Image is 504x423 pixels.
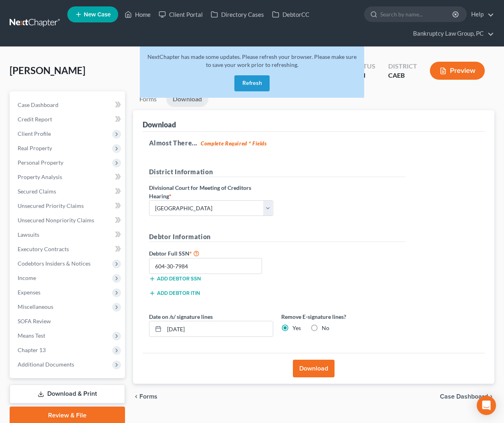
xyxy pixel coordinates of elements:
[234,75,270,91] button: Refresh
[18,332,45,339] span: Means Test
[18,130,51,137] span: Client Profile
[84,12,111,18] span: New Case
[18,116,52,123] span: Credit Report
[322,324,329,332] label: No
[388,71,417,80] div: CAEB
[18,318,51,324] span: SOFA Review
[11,213,125,228] a: Unsecured Nonpriority Claims
[18,173,62,180] span: Property Analysis
[488,393,494,400] i: chevron_right
[440,393,494,400] a: Case Dashboard chevron_right
[18,274,36,281] span: Income
[440,393,488,400] span: Case Dashboard
[133,393,168,400] button: chevron_left Forms
[10,64,85,76] span: [PERSON_NAME]
[18,159,63,166] span: Personal Property
[281,312,405,321] label: Remove E-signature lines?
[133,91,163,107] a: Forms
[149,276,201,282] button: Add debtor SSN
[409,26,494,41] a: Bankruptcy Law Group, PC
[467,7,494,22] a: Help
[143,120,176,129] div: Download
[11,184,125,199] a: Secured Claims
[18,289,40,296] span: Expenses
[149,138,479,148] h5: Almost There...
[18,231,39,238] span: Lawsuits
[18,188,56,195] span: Secured Claims
[149,312,213,321] label: Date on /s/ signature lines
[18,303,53,310] span: Miscellaneous
[149,167,405,177] h5: District Information
[145,248,277,258] label: Debtor Full SSN
[18,346,46,353] span: Chapter 13
[11,170,125,184] a: Property Analysis
[149,258,262,274] input: XXX-XX-XXXX
[18,217,94,224] span: Unsecured Nonpriority Claims
[164,321,273,336] input: MM/DD/YYYY
[11,228,125,242] a: Lawsuits
[207,7,268,22] a: Directory Cases
[121,7,155,22] a: Home
[139,393,157,400] span: Forms
[11,242,125,256] a: Executory Contracts
[11,199,125,213] a: Unsecured Priority Claims
[268,7,313,22] a: DebtorCC
[11,98,125,112] a: Case Dashboard
[149,183,273,200] label: Divisional Court for Meeting of Creditors Hearing
[201,140,267,147] strong: Complete Required * Fields
[388,62,417,71] div: District
[18,101,58,108] span: Case Dashboard
[155,7,207,22] a: Client Portal
[477,396,496,415] div: Open Intercom Messenger
[18,202,84,209] span: Unsecured Priority Claims
[133,393,139,400] i: chevron_left
[18,246,69,252] span: Executory Contracts
[11,314,125,328] a: SOFA Review
[430,62,485,80] button: Preview
[149,290,200,296] button: Add debtor ITIN
[380,7,454,22] input: Search by name...
[149,232,405,242] h5: Debtor Information
[18,361,74,368] span: Additional Documents
[10,385,125,403] a: Download & Print
[292,324,301,332] label: Yes
[11,112,125,127] a: Credit Report
[147,53,357,68] span: NextChapter has made some updates. Please refresh your browser. Please make sure to save your wor...
[18,260,91,267] span: Codebtors Insiders & Notices
[18,145,52,151] span: Real Property
[293,360,335,377] button: Download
